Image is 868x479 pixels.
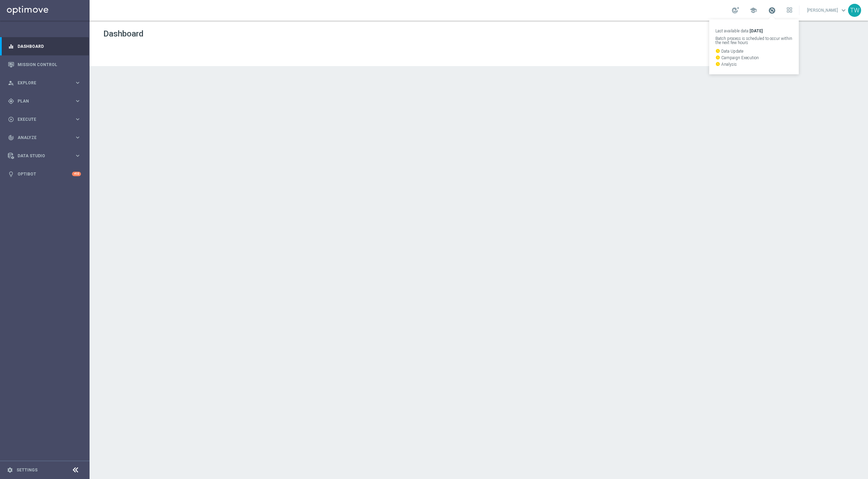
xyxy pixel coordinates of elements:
[17,468,38,472] a: Settings
[8,62,81,67] button: Mission Control
[8,171,14,177] i: lightbulb
[18,165,72,183] a: Optibot
[18,55,81,74] a: Mission Control
[750,7,757,14] span: school
[8,117,81,122] button: play_circle_outline Execute keyboard_arrow_right
[8,44,81,49] button: equalizer Dashboard
[8,80,81,86] button: person_search Explore keyboard_arrow_right
[8,43,14,50] i: equalizer
[18,117,74,121] span: Execute
[8,165,81,183] div: Optibot
[18,99,74,103] span: Plan
[8,135,14,141] i: track_changes
[8,135,74,141] div: Analyze
[7,467,13,473] i: settings
[715,29,793,33] p: Last available data:
[18,37,81,55] a: Dashboard
[18,154,74,158] span: Data Studio
[750,29,763,33] strong: [DATE]
[715,49,720,53] i: watch_later
[715,49,793,53] p: Data Update
[8,98,14,104] i: gps_fixed
[8,98,81,104] button: gps_fixed Plan keyboard_arrow_right
[74,79,81,86] i: keyboard_arrow_right
[74,134,81,141] i: keyboard_arrow_right
[8,153,74,159] div: Data Studio
[74,98,81,104] i: keyboard_arrow_right
[8,55,81,74] div: Mission Control
[8,98,74,104] div: Plan
[18,81,74,85] span: Explore
[806,5,848,15] a: [PERSON_NAME]keyboard_arrow_down
[8,135,81,140] button: track_changes Analyze keyboard_arrow_right
[8,80,74,86] div: Explore
[8,37,81,55] div: Dashboard
[18,136,74,140] span: Analyze
[715,62,720,66] i: watch_later
[840,7,847,14] span: keyboard_arrow_down
[715,55,793,60] p: Campaign Execution
[848,4,861,17] div: TW
[8,116,74,123] div: Execute
[715,55,720,60] i: watch_later
[715,62,793,66] p: Analysis
[767,5,776,16] a: Last available data:[DATE] Batch process is scheduled to occur within the next few hours watch_la...
[74,152,81,159] i: keyboard_arrow_right
[715,36,793,45] p: Batch process is scheduled to occur within the next few hours
[72,172,81,176] div: +10
[74,116,81,123] i: keyboard_arrow_right
[8,171,81,177] button: lightbulb Optibot +10
[8,116,14,123] i: play_circle_outline
[8,153,81,159] button: Data Studio keyboard_arrow_right
[8,80,14,86] i: person_search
